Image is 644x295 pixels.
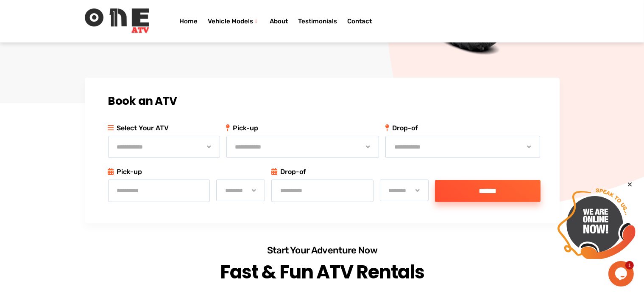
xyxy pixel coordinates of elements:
a: Testimonials [293,4,342,38]
span: Vehicle Models [208,16,253,26]
a: Contact [342,4,377,38]
a: About [265,4,293,38]
p: Pick-up [108,166,265,177]
span: Start Your Adventure Now [267,244,377,256]
span: About [270,16,288,26]
span: Pick-up [226,123,379,134]
span: Book an ATV [108,95,177,108]
iframe: chat widget [558,181,636,259]
a: Home [174,4,203,38]
p: Drop-of [271,166,429,177]
a: Vehicle Models [203,4,265,38]
span: Drop-of [385,123,540,134]
span: Select Your ATV [117,124,169,132]
iframe: chat widget [608,261,636,287]
span: Contact [347,16,372,26]
span: Fast & Fun ATV Rentals [220,259,424,285]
